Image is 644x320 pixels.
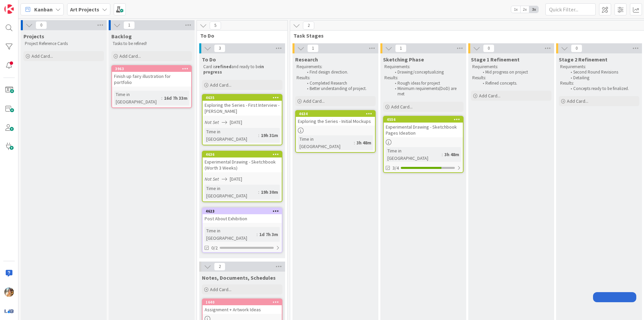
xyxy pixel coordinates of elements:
strong: in progress [203,64,265,75]
div: 3963 [112,66,191,72]
div: Time in [GEOGRAPHIC_DATA] [205,227,257,242]
p: Project Reference Cards [25,41,103,46]
span: 1x [511,6,520,13]
span: Sketching Phase [383,56,424,63]
div: 4623 [203,208,282,214]
div: Experimental Drawing - Sketchbook (Worth 3 Weeks) [203,157,282,172]
div: 4556 [387,117,463,122]
div: Exploring the Series - First Interview - [PERSON_NAME] [203,101,282,116]
p: Requirements: [560,64,638,70]
div: Assignment + Artwork Ideas [203,305,282,314]
span: 2 [214,263,225,271]
div: 19h 30m [259,188,280,196]
span: 0 [571,44,582,52]
span: 0 [483,44,494,52]
li: Detailing [567,75,638,81]
span: Add Card... [32,53,53,59]
div: 1640 [203,299,282,305]
div: 1640 [206,300,282,305]
div: Time in [GEOGRAPHIC_DATA] [205,128,258,143]
span: : [258,188,259,196]
p: Tasks to be refined! [113,41,191,46]
img: Visit kanbanzone.com [4,4,14,14]
li: Find design direction. [303,70,375,75]
li: Completed Research [303,81,375,86]
p: Requirements: [384,64,462,70]
img: JF [4,287,14,297]
div: 4623Post About Exhibition [203,208,282,223]
a: 4556Experimental Drawing - Sketchbook Pages IdeationTime in [GEOGRAPHIC_DATA]:3h 48m3/4 [383,116,464,173]
a: 4636Experimental Drawing - Sketchbook (Worth 3 Weeks)Not Set[DATE]Time in [GEOGRAPHIC_DATA]:19h 30m [202,151,282,202]
span: 1 [395,44,407,52]
span: To Do [202,56,216,63]
span: : [442,151,443,158]
span: Add Card... [210,82,231,88]
div: 3963Finish up fairy illustration for portfolio [112,66,191,87]
div: 4556 [384,117,463,123]
div: 4634 [296,111,375,117]
li: Second Round Revisions [567,70,638,75]
a: 4635Exploring the Series - First Interview - [PERSON_NAME]Not Set[DATE]Time in [GEOGRAPHIC_DATA]:... [202,94,282,145]
span: : [161,94,162,102]
span: 0/2 [211,244,218,252]
div: 1d 7h 3m [258,231,280,238]
span: : [258,132,259,139]
span: Add Card... [391,104,413,110]
i: Not Set [205,176,219,182]
span: 2x [520,6,529,13]
p: Results: [560,81,638,86]
div: 1640Assignment + Artwork Ideas [203,299,282,314]
span: : [257,231,258,238]
li: Concepts ready to be finalized. [567,86,638,91]
span: Kanban [34,5,53,13]
div: 4634 [299,111,375,116]
div: 4556Experimental Drawing - Sketchbook Pages Ideation [384,117,463,137]
span: To Do [200,32,279,39]
li: Drawing/conceptualizing [391,70,463,75]
div: Finish up fairy illustration for portfolio [112,72,191,87]
span: [DATE] [230,119,242,126]
p: Results: [384,75,462,81]
div: Exploring the Series - Initial Mockups [296,117,375,126]
li: Mid progress on project [479,70,550,75]
div: 3h 48m [355,139,373,146]
span: Notes, Documents, Schedules [202,274,276,281]
i: Not Set [205,119,219,125]
span: 1 [123,21,135,29]
span: 0 [36,21,47,29]
span: 3x [529,6,538,13]
p: Results: [297,75,374,81]
span: [DATE] [230,176,242,183]
a: 4623Post About ExhibitionTime in [GEOGRAPHIC_DATA]:1d 7h 3m0/2 [202,208,282,253]
span: Add Card... [479,93,500,99]
div: 16d 7h 33m [162,94,189,102]
span: 1 [307,44,319,52]
p: Card is and ready to be [203,64,281,75]
div: Time in [GEOGRAPHIC_DATA] [386,147,442,162]
span: Stage 1 Refinement [471,56,520,63]
div: 4635 [206,95,282,100]
div: Experimental Drawing - Sketchbook Pages Ideation [384,123,463,137]
p: Requirements: [297,64,374,70]
div: 4634Exploring the Series - Initial Mockups [296,111,375,126]
div: 4636Experimental Drawing - Sketchbook (Worth 3 Weeks) [203,151,282,172]
li: Rough ideas for project [391,81,463,86]
span: 3/4 [392,165,399,172]
span: 5 [210,21,221,30]
p: Results: [472,75,550,81]
span: Backlog [111,33,132,40]
span: Projects [23,33,44,40]
div: Time in [GEOGRAPHIC_DATA] [205,185,258,199]
li: Refined concepts. [479,81,550,86]
div: Time in [GEOGRAPHIC_DATA] [114,91,161,105]
span: Add Card... [303,98,325,104]
span: 2 [303,21,314,30]
div: 4636 [203,151,282,157]
div: 19h 31m [259,132,280,139]
b: Art Projects [70,6,99,13]
div: 4636 [206,152,282,157]
li: Better understanding of project. [303,86,375,91]
span: Add Card... [567,98,588,104]
span: Add Card... [210,286,231,292]
span: : [354,139,355,146]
